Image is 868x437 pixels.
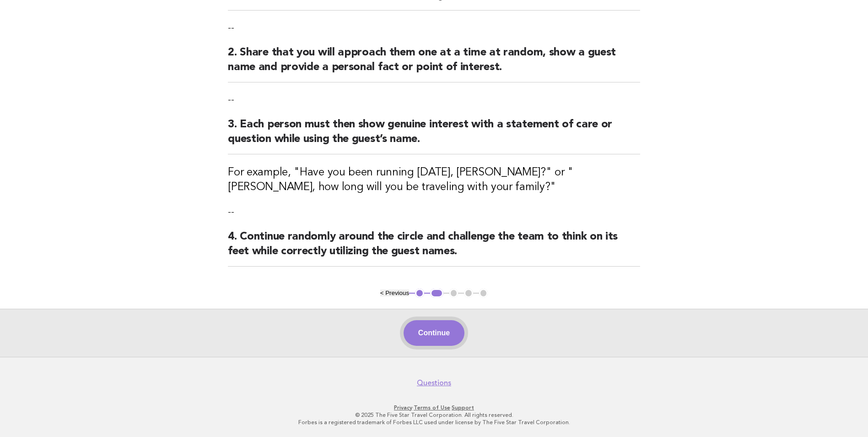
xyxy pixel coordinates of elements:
[154,411,714,419] p: © 2025 The Five Star Travel Corporation. All rights reserved.
[404,320,464,346] button: Continue
[154,404,714,411] p: · ·
[228,117,640,154] h2: 3. Each person must then show genuine interest with a statement of care or question while using t...
[394,404,412,411] a: Privacy
[430,289,443,298] button: 2
[452,404,474,411] a: Support
[228,22,640,34] p: --
[228,45,640,82] h2: 2. Share that you will approach them one at a time at random, show a guest name and provide a per...
[154,419,714,426] p: Forbes is a registered trademark of Forbes LLC used under license by The Five Star Travel Corpora...
[228,229,640,267] h2: 4. Continue randomly around the circle and challenge the team to think on its feet while correctl...
[414,404,450,411] a: Terms of Use
[228,165,640,195] h3: For example, "Have you been running [DATE], [PERSON_NAME]?" or "[PERSON_NAME], how long will you ...
[228,206,640,218] p: --
[417,378,451,388] a: Questions
[228,93,640,106] p: --
[415,289,424,298] button: 1
[380,290,409,296] button: < Previous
